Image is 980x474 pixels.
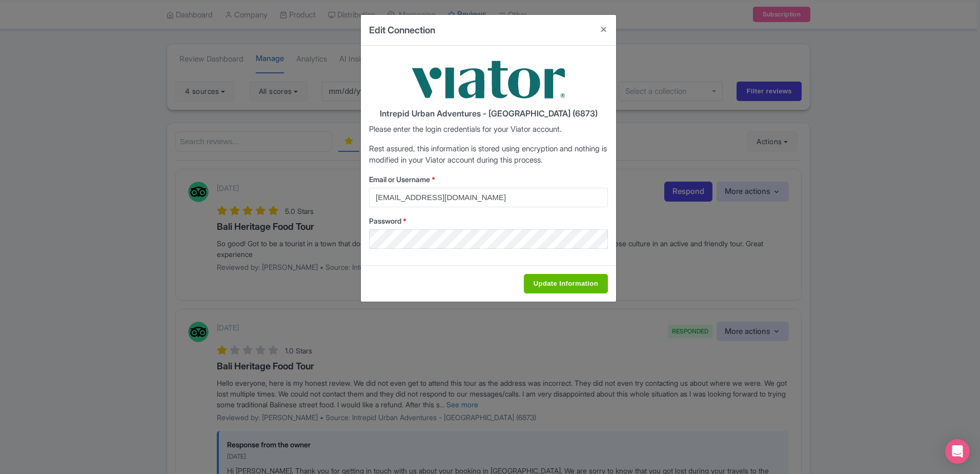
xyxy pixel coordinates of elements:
input: Update Information [524,274,608,293]
div: Open Intercom Messenger [945,439,970,464]
h4: Edit Connection [369,23,435,37]
button: Close [591,15,616,44]
span: Password [369,216,401,225]
p: Rest assured, this information is stored using encryption and nothing is modified in your Viator ... [369,143,608,166]
p: Please enter the login credentials for your Viator account. [369,124,608,135]
h4: Intrepid Urban Adventures - [GEOGRAPHIC_DATA] (6873) [369,109,608,118]
img: viator-9033d3fb01e0b80761764065a76b653a.png [412,54,565,105]
span: Email or Username [369,175,430,184]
